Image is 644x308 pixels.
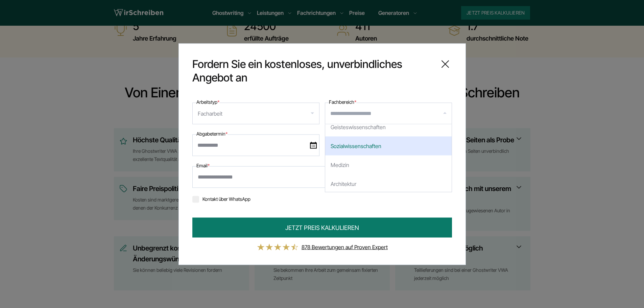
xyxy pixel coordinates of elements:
div: Architektur [325,174,452,193]
div: Sozialwissenschaften [325,136,452,155]
button: JETZT PREIS KALKULIEREN [192,217,452,237]
a: 878 Bewertungen auf Proven Expert [302,243,388,250]
span: Fordern Sie ein kostenloses, unverbindliches Angebot an [192,57,433,84]
img: date [310,142,317,148]
input: date [192,134,319,156]
div: Geisteswissenschaften [325,117,452,136]
div: Medizin [325,155,452,174]
label: Email [196,161,210,169]
label: Kontakt über WhatsApp [192,196,251,202]
label: Abgabetermin [196,129,228,138]
label: Arbeitstyp [196,98,219,106]
div: Facharbeit [198,108,222,119]
span: JETZT PREIS KALKULIEREN [285,223,359,232]
label: Fachbereich [329,98,356,106]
